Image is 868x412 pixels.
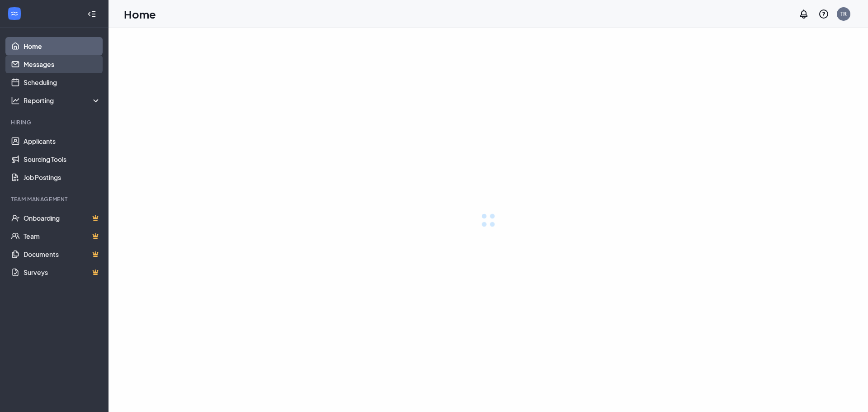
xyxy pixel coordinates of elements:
[10,9,19,18] svg: WorkstreamLogo
[24,245,101,263] a: DocumentsCrown
[24,73,101,91] a: Scheduling
[24,37,101,55] a: Home
[24,209,101,227] a: OnboardingCrown
[24,168,101,186] a: Job Postings
[87,9,96,19] svg: Collapse
[24,55,101,73] a: Messages
[24,227,101,245] a: TeamCrown
[124,6,156,22] h1: Home
[24,263,101,281] a: SurveysCrown
[798,9,809,19] svg: Notifications
[11,96,20,105] svg: Analysis
[840,10,847,18] div: TR
[24,132,101,150] a: Applicants
[24,96,101,105] div: Reporting
[818,9,829,19] svg: QuestionInfo
[11,195,99,203] div: Team Management
[11,118,99,126] div: Hiring
[24,150,101,168] a: Sourcing Tools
